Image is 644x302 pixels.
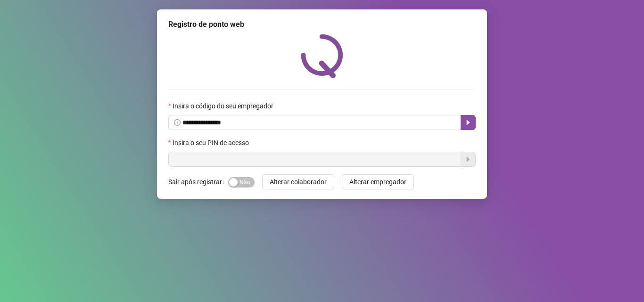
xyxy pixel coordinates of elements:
span: Alterar colaborador [270,177,327,187]
img: QRPoint [301,34,343,78]
label: Sair após registrar [168,174,228,189]
span: info-circle [174,119,181,126]
span: caret-right [464,119,472,126]
button: Alterar colaborador [262,174,334,189]
div: Registro de ponto web [168,19,476,30]
button: Alterar empregador [342,174,414,189]
span: Alterar empregador [349,177,406,187]
label: Insira o seu PIN de acesso [168,138,255,148]
label: Insira o código do seu empregador [168,101,280,111]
